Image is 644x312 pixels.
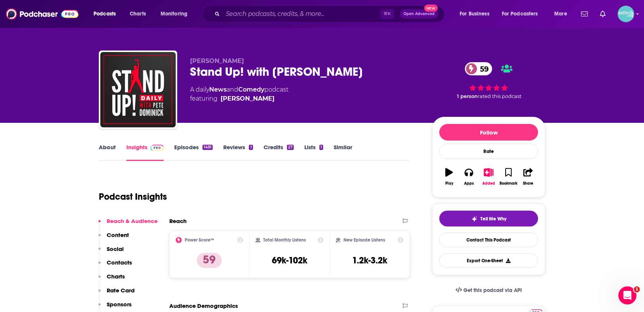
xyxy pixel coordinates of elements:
[439,232,538,247] a: Contact This Podcast
[549,8,577,20] button: open menu
[403,12,435,16] span: Open Advanced
[287,145,294,150] div: 27
[439,144,538,159] div: Rate
[618,6,634,22] img: User Profile
[457,93,478,99] span: 1 person
[464,181,474,186] div: Apps
[618,6,634,22] span: Logged in as JessicaPellien
[634,286,640,292] span: 1
[88,8,126,20] button: open menu
[94,9,116,19] span: Podcasts
[209,5,452,23] div: Search podcasts, credits, & more...
[107,259,132,266] p: Contacts
[618,6,634,22] button: Show profile menu
[150,145,164,151] img: Podchaser Pro
[380,9,394,19] span: ⌘ K
[190,94,288,103] span: featuring
[249,145,253,150] div: 1
[130,9,146,19] span: Charts
[445,181,453,186] div: Play
[107,231,129,239] p: Content
[98,245,124,259] button: Social
[449,281,528,300] a: Get this podcast via API
[479,163,498,190] button: Added
[126,144,164,161] a: InsightsPodchaser Pro
[334,144,352,161] a: Similar
[98,217,158,231] button: Reach & Audience
[465,62,492,75] a: 59
[482,181,495,186] div: Added
[319,145,323,150] div: 1
[98,287,135,301] button: Rate Card
[471,216,477,222] img: tell me why sparkle
[98,231,129,245] button: Content
[161,9,187,19] span: Monitoring
[98,259,132,273] button: Contacts
[169,302,238,309] h2: Audience Demographics
[190,85,288,103] div: A daily podcast
[155,8,197,20] button: open menu
[221,94,274,103] div: [PERSON_NAME]
[352,255,387,266] h3: 1.2k-3.2k
[523,181,533,186] div: Share
[169,217,187,225] h2: Reach
[304,144,323,161] a: Lists1
[197,253,222,268] p: 59
[518,163,538,190] button: Share
[498,163,518,190] button: Bookmark
[478,93,521,99] span: rated this podcast
[99,144,116,161] a: About
[174,144,213,161] a: Episodes1491
[432,57,545,104] div: 59 1 personrated this podcast
[597,8,609,20] a: Show notifications dropdown
[107,301,132,308] p: Sponsors
[439,124,538,141] button: Follow
[480,216,506,222] span: Tell Me Why
[272,255,307,266] h3: 69k-102k
[578,8,591,20] a: Show notifications dropdown
[263,237,306,243] h2: Total Monthly Listens
[223,8,380,20] input: Search podcasts, credits, & more...
[100,52,176,127] img: Stand Up! with Pete Dominick
[343,237,385,243] h2: New Episode Listens
[107,217,158,225] p: Reach & Audience
[439,163,459,190] button: Play
[400,9,438,18] button: Open AdvancedNew
[424,5,438,12] span: New
[554,9,567,19] span: More
[227,86,238,93] span: and
[202,145,213,150] div: 1491
[99,191,167,202] h1: Podcast Insights
[185,237,214,243] h2: Power Score™
[223,144,253,161] a: Reviews1
[98,273,125,287] button: Charts
[460,9,489,19] span: For Business
[107,245,124,252] p: Social
[264,144,294,161] a: Credits27
[439,211,538,226] button: tell me why sparkleTell Me Why
[190,57,244,64] span: [PERSON_NAME]
[107,287,135,294] p: Rate Card
[238,86,264,93] a: Comedy
[107,273,125,280] p: Charts
[502,9,538,19] span: For Podcasters
[209,86,227,93] a: News
[454,8,499,20] button: open menu
[618,286,636,304] iframe: Intercom live chat
[497,8,549,20] button: open menu
[6,7,78,21] img: Podchaser - Follow, Share and Rate Podcasts
[125,8,150,20] a: Charts
[472,62,492,75] span: 59
[500,181,517,186] div: Bookmark
[463,287,522,294] span: Get this podcast via API
[459,163,478,190] button: Apps
[439,253,538,268] button: Export One-Sheet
